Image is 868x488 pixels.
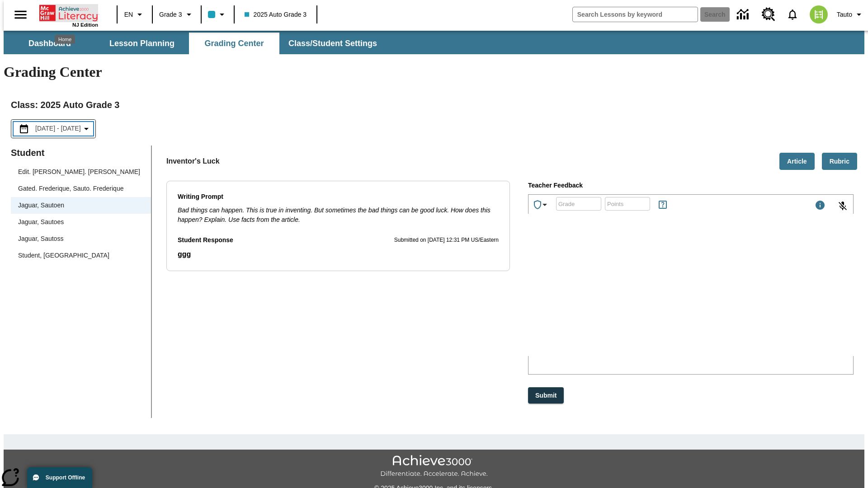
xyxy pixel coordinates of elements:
div: Home [39,3,98,28]
body: Type your response here. [4,7,132,15]
div: SubNavbar [4,31,864,54]
div: Maximum 1000 characters Press Escape to exit toolbar and use left and right arrow keys to access ... [815,200,826,212]
button: Click to activate and allow voice recognition [832,195,854,217]
input: Grade: Letters, numbers, %, + and - are allowed. [556,192,601,216]
button: Grade: Grade 3, Select a grade [156,6,198,23]
button: Class/Student Settings [281,33,384,54]
p: Inventor's Luck [166,156,220,167]
button: Submit [528,387,564,404]
span: Dashboard [28,38,71,49]
div: Jaguar, Sautoes [11,214,151,230]
div: Jaguar, Sautoss [18,234,63,244]
img: Achieve3000 Differentiate Accelerate Achieve [380,455,488,478]
button: Support Offline [27,467,92,488]
button: Select the date range menu item [15,123,92,134]
div: Gated. Frederique, Sauto. Frederique [18,184,123,193]
div: Edit. [PERSON_NAME]. [PERSON_NAME] [18,167,140,177]
div: Home [55,35,75,44]
div: Jaguar, Sautoen [18,201,64,210]
button: Grading Center [189,33,279,54]
span: Tauto [837,10,852,19]
span: EN [124,10,133,19]
p: Student [11,145,151,160]
a: Data Center [731,2,756,27]
svg: Collapse Date Range Filter [81,123,92,134]
p: Teacher Feedback [528,181,854,191]
span: [DATE] - [DATE] [35,124,81,133]
div: Student, [GEOGRAPHIC_DATA] [18,251,109,260]
p: ggg [178,249,499,260]
h1: Grading Center [4,64,864,80]
p: Writing Prompt [178,192,499,202]
div: Edit. [PERSON_NAME]. [PERSON_NAME] [11,164,151,180]
div: Points: Must be equal to or less than 25. [605,197,650,211]
a: Resource Center, Will open in new tab [756,2,781,27]
button: Open side menu [7,1,34,28]
span: Class/Student Settings [288,38,377,49]
a: Notifications [781,3,804,26]
button: Rubric, Will open in new tab [822,153,857,170]
div: Gated. Frederique, Sauto. Frederique [11,180,151,197]
button: Achievements [528,196,554,214]
p: Bad things can happen. This is true in inventing. But sometimes the bad things can be good luck. ... [178,206,499,225]
span: 2025 Auto Grade 3 [245,10,307,19]
img: avatar image [810,5,828,23]
div: Grade: Letters, numbers, %, + and - are allowed. [556,197,601,211]
button: Lesson Planning [97,33,187,54]
button: Profile/Settings [833,6,868,23]
input: search field [573,7,698,22]
input: Points: Must be equal to or less than 25. [605,192,650,216]
button: Dashboard [5,33,95,54]
button: Class color is light blue. Change class color [204,6,231,23]
span: Support Offline [46,474,85,481]
p: Submitted on [DATE] 12:31 PM US/Eastern [394,236,499,245]
span: Lesson Planning [109,38,175,49]
div: Jaguar, Sautoss [11,230,151,247]
p: UsIQf [4,7,132,15]
h2: Class : 2025 Auto Grade 3 [11,98,857,112]
span: Grade 3 [159,10,182,19]
div: Jaguar, Sautoes [18,217,64,227]
button: Article, Will open in new tab [779,153,815,170]
span: Grading Center [204,38,264,49]
p: Student Response [178,235,233,245]
span: NJ Edition [72,22,98,28]
button: Rules for Earning Points and Achievements, Will open in new tab [654,196,672,214]
p: Student Response [178,249,499,260]
button: Select a new avatar [804,3,833,26]
div: Jaguar, Sautoen [11,197,151,214]
a: Home [39,4,98,22]
button: Language: EN, Select a language [120,6,149,23]
div: SubNavbar [4,33,385,54]
div: Student, [GEOGRAPHIC_DATA] [11,247,151,264]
